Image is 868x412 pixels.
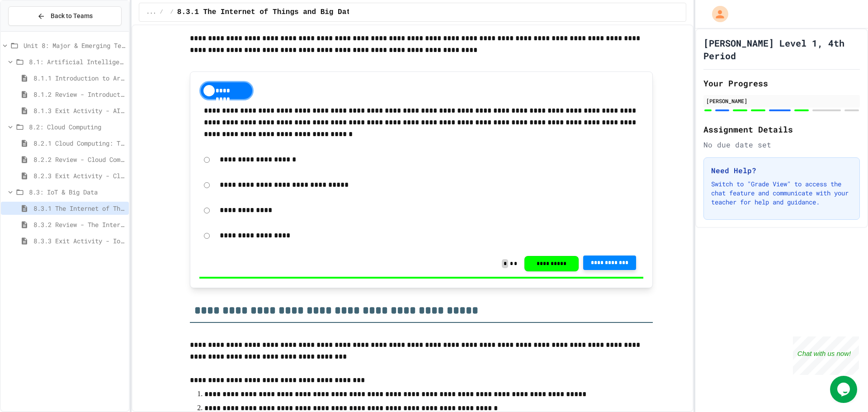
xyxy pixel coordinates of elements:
[33,171,125,180] span: 8.2.3 Exit Activity - Cloud Service Detective
[29,57,125,66] span: 8.1: Artificial Intelligence Basics
[33,138,125,148] span: 8.2.1 Cloud Computing: Transforming the Digital World
[146,9,156,16] span: ...
[703,37,860,62] h1: [PERSON_NAME] Level 1, 4th Period
[706,97,857,105] div: [PERSON_NAME]
[24,41,125,50] span: Unit 8: Major & Emerging Technologies
[170,9,174,16] span: /
[703,139,860,150] div: No due date set
[33,90,125,99] span: 8.1.2 Review - Introduction to Artificial Intelligence
[33,155,125,164] span: 8.2.2 Review - Cloud Computing
[160,9,163,16] span: /
[33,204,125,213] span: 8.3.1 The Internet of Things and Big Data: Our Connected Digital World
[51,11,93,21] span: Back to Teams
[33,236,125,246] span: 8.3.3 Exit Activity - IoT Data Detective Challenge
[33,106,125,115] span: 8.1.3 Exit Activity - AI Detective
[793,336,859,375] iframe: chat widget
[703,77,860,90] h2: Your Progress
[830,376,859,403] iframe: chat widget
[33,73,125,83] span: 8.1.1 Introduction to Artificial Intelligence
[703,4,731,24] div: My Account
[711,180,852,207] p: Switch to "Grade View" to access the chat feature and communicate with your teacher for help and ...
[29,122,125,132] span: 8.2: Cloud Computing
[33,220,125,229] span: 8.3.2 Review - The Internet of Things and Big Data
[29,187,125,197] span: 8.3: IoT & Big Data
[177,7,481,18] span: 8.3.1 The Internet of Things and Big Data: Our Connected Digital World
[711,165,852,176] h3: Need Help?
[703,123,860,136] h2: Assignment Details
